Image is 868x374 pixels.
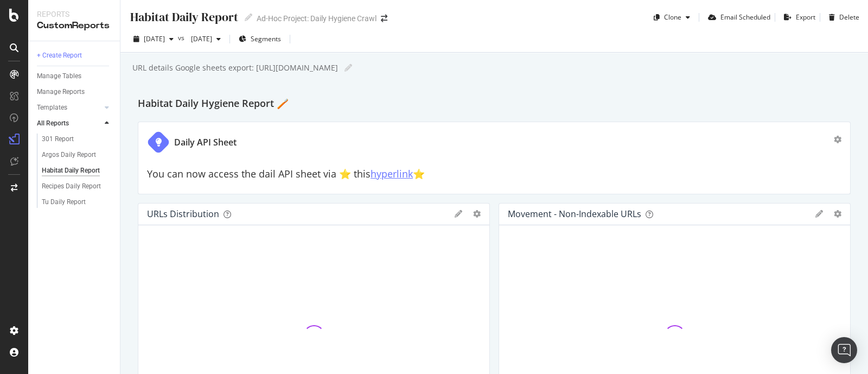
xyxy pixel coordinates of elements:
h2: You can now access the dail API sheet via ⭐️ this ⭐️ [147,169,841,180]
div: Manage Tables [37,71,81,82]
button: Email Scheduled [704,9,770,26]
a: Recipes Daily Report [42,181,112,192]
div: Templates [37,102,67,113]
span: 2025 Sep. 15th [187,34,212,43]
a: 301 Report [42,134,112,145]
div: Export [796,12,815,22]
span: vs [178,33,187,42]
div: URLs Distribution [147,208,219,219]
div: Clone [664,12,681,22]
a: Manage Tables [37,71,112,82]
button: Clone [649,9,694,26]
a: hyperlink [371,167,413,180]
div: Open Intercom Messenger [831,337,857,363]
a: Templates [37,102,101,113]
div: Habitat Daily Hygiene Report 🪥 [138,96,851,113]
div: 301 Report [42,134,74,145]
div: gear [834,210,841,218]
div: URL details Google sheets export: [URL][DOMAIN_NAME] [131,62,338,73]
div: Tu Daily Report [42,196,86,208]
div: Delete [839,12,859,22]
div: Daily API SheetYou can now access the dail API sheet via ⭐️ thishyperlink⭐️ [138,122,851,194]
div: Habitat Daily Report [42,165,100,176]
button: Export [780,9,815,26]
h2: Habitat Daily Hygiene Report 🪥 [138,96,289,113]
div: Reports [37,9,111,20]
div: gear [834,136,841,143]
div: Ad-Hoc Project: Daily Hygiene Crawl [257,13,376,24]
a: All Reports [37,118,101,129]
div: Recipes Daily Report [42,181,101,192]
div: All Reports [37,118,69,129]
a: + Create Report [37,50,112,61]
button: [DATE] [187,30,225,48]
div: CustomReports [37,20,111,32]
a: Habitat Daily Report [42,165,112,176]
div: arrow-right-arrow-left [381,15,387,22]
button: Delete [825,9,859,26]
div: Email Scheduled [720,12,770,22]
a: Manage Reports [37,86,112,98]
div: Manage Reports [37,86,85,98]
a: Argos Daily Report [42,149,112,161]
div: Movement - non-indexable URLs [508,208,641,219]
i: Edit report name [344,64,352,72]
div: Argos Daily Report [42,149,96,161]
button: [DATE] [129,30,178,48]
i: Edit report name [245,14,252,21]
div: gear [473,210,481,218]
div: + Create Report [37,50,82,61]
span: Segments [251,34,281,43]
button: Segments [234,30,285,48]
span: 2025 Oct. 14th [144,34,165,43]
div: Daily API Sheet [174,136,237,149]
div: Habitat Daily Report [129,9,238,26]
a: Tu Daily Report [42,196,112,208]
